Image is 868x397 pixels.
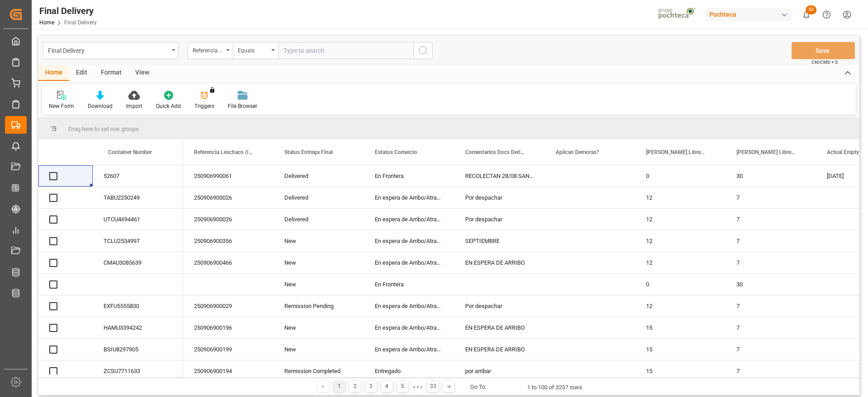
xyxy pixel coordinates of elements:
[556,149,599,155] span: Aplican Demoras?
[38,187,183,209] div: Press SPACE to select this row.
[364,165,454,187] div: En Frontera
[274,165,364,187] div: Delivered
[796,5,816,25] button: show 32 new notifications
[183,165,274,187] div: 250906990061
[726,274,816,295] div: 30
[792,42,855,59] button: Save
[274,360,364,382] div: Remission Completed
[454,165,545,187] div: RECOLECTAN 28/08 SAN [PERSON_NAME]
[726,317,816,338] div: 7
[128,65,156,81] div: View
[736,149,797,155] span: [PERSON_NAME] Libres Almacenajes
[635,360,726,382] div: 15
[364,230,454,252] div: En espera de Arribo/Atraque
[635,187,726,208] div: 12
[635,230,726,252] div: 12
[655,7,700,23] img: pochtecaImg.jpg_1689854062.jpg
[38,274,183,295] div: Press SPACE to select this row.
[188,42,233,59] button: open menu
[238,44,269,55] div: Equals
[68,126,139,132] span: Drag here to set row groups
[93,209,183,230] div: UTCU4694461
[397,381,408,392] div: 5
[93,165,183,187] div: 52607
[274,187,364,208] div: Delivered
[38,360,183,382] div: Press SPACE to select this row.
[635,317,726,338] div: 15
[108,149,152,155] span: Container Number
[233,42,278,59] button: open menu
[194,149,255,155] span: Referencia Leschaco (Impo)
[38,295,183,317] div: Press SPACE to select this row.
[38,252,183,274] div: Press SPACE to select this row.
[38,230,183,252] div: Press SPACE to select this row.
[364,360,454,382] div: Entregado
[454,295,545,317] div: Por despachar
[38,317,183,339] div: Press SPACE to select this row.
[427,381,439,392] div: 33
[183,230,274,252] div: 250906900356
[364,317,454,338] div: En espera de Arribo/Atraque
[94,65,128,81] div: Format
[334,381,345,392] div: 1
[93,317,183,338] div: HAMU3394242
[38,339,183,360] div: Press SPACE to select this row.
[93,339,183,360] div: BSIU8297905
[274,295,364,317] div: Remission Pending
[413,383,423,390] div: ● ● ●
[364,209,454,230] div: En espera de Arribo/Atraque
[349,381,361,392] div: 2
[806,5,816,14] span: 32
[39,19,54,26] a: Home
[726,339,816,360] div: 7
[635,209,726,230] div: 12
[811,59,838,65] span: Ctrl/CMD + S
[48,44,169,56] div: Final Delivery
[726,187,816,208] div: 7
[454,230,545,252] div: SEPTIEMBRE
[635,339,726,360] div: 15
[274,274,364,295] div: New
[38,65,69,81] div: Home
[726,252,816,273] div: 7
[93,230,183,252] div: TCLU2534997
[381,381,392,392] div: 4
[49,102,74,110] div: New Form
[183,295,274,317] div: 250906900029
[93,252,183,273] div: CMAU3085639
[364,187,454,208] div: En espera de Arribo/Atraque
[183,252,274,273] div: 250906900466
[646,149,707,155] span: [PERSON_NAME] Libres Demoras
[726,209,816,230] div: 7
[465,149,526,155] span: Comentarios Docs Derived
[274,209,364,230] div: Delivered
[454,339,545,360] div: EN ESPERA DE ARRIBO
[274,252,364,273] div: New
[816,5,837,25] button: Help Center
[183,187,274,208] div: 250906900026
[38,209,183,230] div: Press SPACE to select this row.
[156,102,181,110] div: Quick Add
[274,317,364,338] div: New
[364,295,454,317] div: En espera de Arribo/Atraque
[193,44,223,55] div: Referencia Leschaco (Impo)
[706,6,796,23] button: Pochteca
[454,360,545,382] div: por arribar
[228,102,257,110] div: File Browser
[414,42,433,59] button: search button
[183,317,274,338] div: 250906900196
[726,165,816,187] div: 30
[93,295,183,317] div: EXFU5555830
[635,252,726,273] div: 12
[706,8,793,21] div: Pochteca
[183,360,274,382] div: 250906900194
[69,65,94,81] div: Edit
[364,274,454,295] div: En Frontera
[726,360,816,382] div: 7
[183,339,274,360] div: 250906900199
[364,252,454,273] div: En espera de Arribo/Atraque
[38,165,183,187] div: Press SPACE to select this row.
[93,360,183,382] div: ZCSU7711633
[635,295,726,317] div: 12
[635,274,726,295] div: 0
